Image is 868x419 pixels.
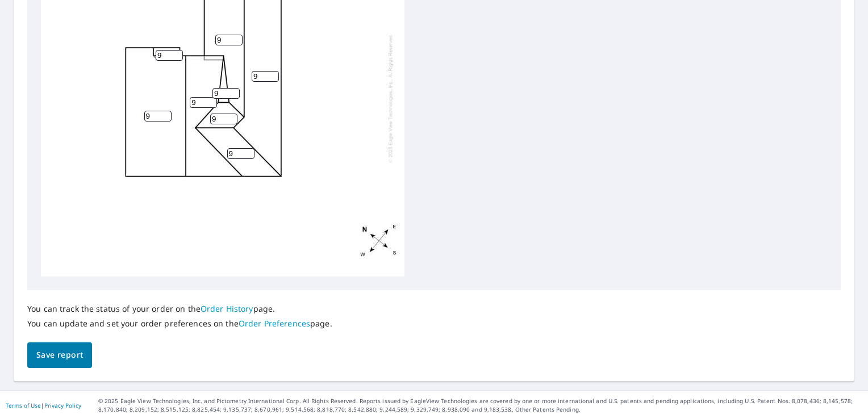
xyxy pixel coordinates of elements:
[239,318,310,329] a: Order Preferences
[27,304,332,314] p: You can track the status of your order on the page.
[201,303,253,314] a: Order History
[98,397,862,414] p: © 2025 Eagle View Technologies, Inc. and Pictometry International Corp. All Rights Reserved. Repo...
[27,342,92,368] button: Save report
[36,348,83,362] span: Save report
[6,401,41,409] a: Terms of Use
[6,402,81,409] p: |
[27,319,332,329] p: You can update and set your order preferences on the page.
[44,401,81,409] a: Privacy Policy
